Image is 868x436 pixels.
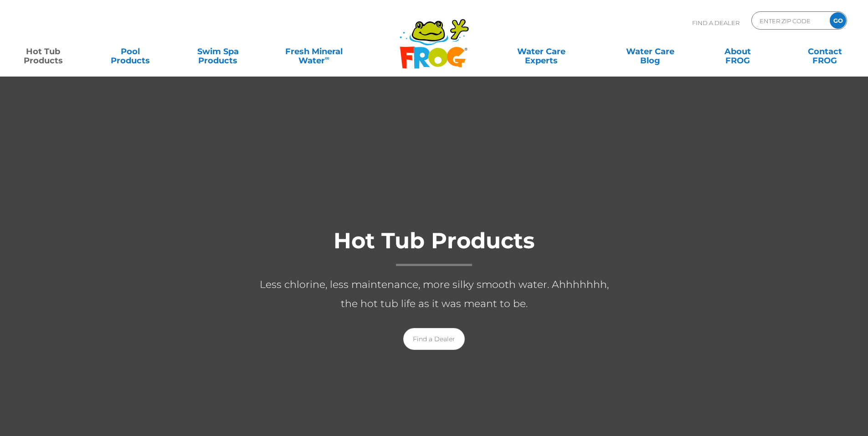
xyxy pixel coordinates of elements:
[616,42,684,61] a: Water CareBlog
[403,328,465,350] a: Find a Dealer
[271,42,356,61] a: Fresh MineralWater∞
[830,12,846,29] input: GO
[252,229,616,266] h1: Hot Tub Products
[97,42,164,61] a: PoolProducts
[759,14,820,27] input: Zip Code Form
[325,54,329,62] sup: ∞
[704,42,771,61] a: AboutFROG
[9,42,77,61] a: Hot TubProducts
[486,42,596,61] a: Water CareExperts
[692,11,740,34] p: Find A Dealer
[252,275,616,313] p: Less chlorine, less maintenance, more silky smooth water. Ahhhhhhh, the hot tub life as it was me...
[184,42,252,61] a: Swim SpaProducts
[791,42,859,61] a: ContactFROG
